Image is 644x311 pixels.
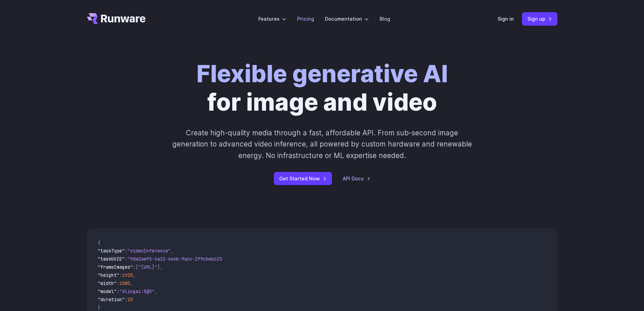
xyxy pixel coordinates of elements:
span: "height" [98,272,119,278]
label: Documentation [325,15,369,23]
span: "duration" [98,296,125,303]
span: 1080 [119,280,130,286]
span: : [125,248,127,254]
span: "width" [98,280,117,286]
a: Sign in [498,15,514,23]
a: API Docs [343,175,371,182]
a: Sign up [522,12,557,25]
span: : [125,256,127,262]
a: Get Started Now [274,172,332,185]
span: 1920 [122,272,133,278]
h1: for image and video [196,60,448,116]
span: , [171,248,173,254]
span: { [98,240,100,246]
span: } [98,305,100,311]
span: "frameImages" [98,264,133,270]
p: Create high-quality media through a fast, affordable API. From sub-second image generation to adv... [171,127,473,161]
span: [ [136,264,138,270]
span: , [154,288,157,294]
a: Blog [380,15,390,23]
span: , [160,264,163,270]
span: : [119,272,122,278]
span: "videoInference" [127,248,171,254]
strong: Flexible generative AI [196,59,448,88]
label: Features [258,15,286,23]
span: "taskUUID" [98,256,125,262]
a: Go to / [87,13,146,24]
span: 10 [127,296,133,303]
span: ] [157,264,160,270]
span: : [117,280,119,286]
span: "klingai:5@3" [119,288,154,294]
span: "model" [98,288,117,294]
span: "taskType" [98,248,125,254]
span: : [133,264,136,270]
span: "9da2ae93-4a32-4e6b-9a6c-2f9cbeb62301" [127,256,230,262]
span: , [130,280,133,286]
span: : [125,296,127,303]
a: Pricing [297,15,314,23]
span: : [117,288,119,294]
span: "[URL]" [138,264,157,270]
span: , [133,272,136,278]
